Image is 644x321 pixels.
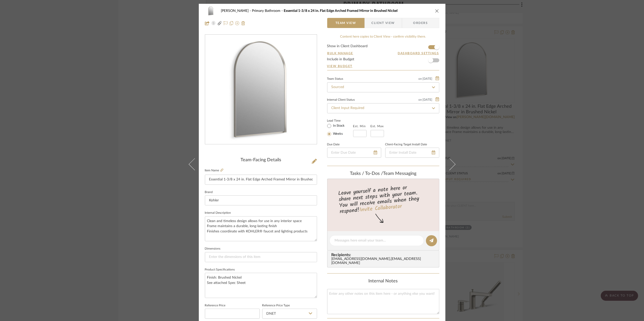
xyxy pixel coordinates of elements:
span: Orders [408,18,434,28]
span: [DATE] [422,77,433,81]
span: Primary Bathroom [252,9,284,13]
button: Dashboard Settings [398,51,439,56]
div: Team-Facing Details [205,157,317,163]
div: Leave yourself a note here or share next steps with your team. You will receive emails when they ... [326,182,440,216]
label: Product Specifications [205,269,235,271]
img: 41e41944-bcbd-4e2b-b083-f846d0eefd04_48x40.jpg [205,6,217,16]
div: Internal Notes [327,279,439,284]
img: 41e41944-bcbd-4e2b-b083-f846d0eefd04_436x436.jpg [206,35,316,144]
input: Type to Search… [327,82,439,92]
button: Bulk Manage [327,51,354,56]
a: Invite Collaborator [359,202,402,215]
div: team Messaging [327,171,439,177]
span: [PERSON_NAME] [221,9,252,13]
input: Enter Install Date [385,148,439,158]
a: View Budget [327,64,439,68]
input: Enter Brand [205,195,317,205]
span: Client View [372,18,395,28]
div: Content here copies to Client View - confirm visibility there. [327,34,439,39]
span: Essential 1-3/8 x 24 in. Flat Edge Arched Framed Mirror in Brushed Nickel [284,9,398,13]
label: Reference Price [205,304,226,307]
div: [EMAIL_ADDRESS][DOMAIN_NAME] , [EMAIL_ADDRESS][DOMAIN_NAME] [331,257,437,265]
input: Enter Item Name [205,175,317,185]
div: Team Status [327,78,343,80]
label: Est. Min [353,124,366,128]
span: Tasks / To-Dos / [350,171,383,176]
label: Reference Price Type [262,304,290,307]
input: Enter Due Date [327,148,381,158]
label: Lead Time [327,118,353,123]
span: on [419,77,422,80]
span: [DATE] [422,98,433,101]
button: close [435,9,439,13]
span: Recipients: [331,253,437,257]
label: Due Date [327,143,340,146]
label: Internal Description [205,212,231,214]
input: Enter the dimensions of this item [205,252,317,262]
label: In Stock [332,124,345,128]
label: Client-Facing Target Install Date [385,143,427,146]
div: Internal Client Status [327,99,355,101]
label: Item Name [205,168,223,173]
mat-radio-group: Select item type [327,123,353,137]
span: Team View [336,18,356,28]
div: 0 [205,35,317,144]
img: Remove from project [241,21,245,25]
label: Dimensions [205,248,221,250]
label: Brand [205,191,213,194]
label: Est. Max [371,124,384,128]
span: on [419,98,422,101]
label: Weeks [332,132,343,136]
input: Type to Search… [327,103,439,113]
